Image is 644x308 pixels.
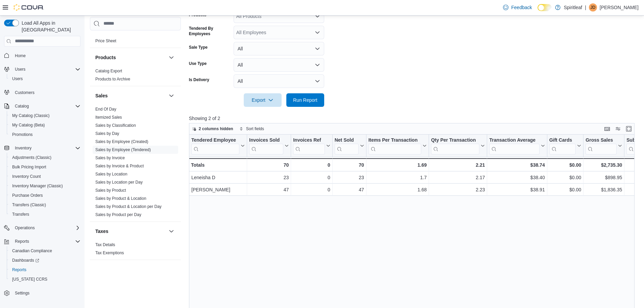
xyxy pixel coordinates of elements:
[489,137,539,154] div: Transaction Average
[12,51,80,60] span: Home
[489,161,545,169] div: $38.74
[9,131,80,139] span: Promotions
[368,173,427,182] div: 1.7
[95,188,126,193] a: Sales by Product
[95,196,146,201] a: Sales by Product & Location
[9,256,80,264] span: Dashboards
[12,144,80,152] span: Inventory
[191,137,239,143] div: Tendered Employee
[12,289,80,297] span: Settings
[9,210,32,218] a: Transfers
[189,77,209,82] label: Is Delivery
[9,210,80,218] span: Transfers
[7,181,83,191] button: Inventory Manager (Classic)
[12,88,80,97] span: Customers
[368,161,427,169] div: 1.69
[12,224,80,232] span: Operations
[9,266,29,274] a: Reports
[95,54,166,61] button: Products
[15,67,25,72] span: Users
[191,137,239,154] div: Tendered Employee
[585,3,586,11] p: |
[431,173,485,182] div: 2.17
[12,212,29,217] span: Transfers
[12,155,51,160] span: Adjustments (Classic)
[586,186,622,194] div: $1,836.35
[95,171,127,177] span: Sales by Location
[12,65,28,73] button: Users
[489,137,545,154] button: Transaction Average
[95,39,116,43] a: Price Sheet
[489,173,545,182] div: $38.40
[7,130,83,139] button: Promotions
[1,237,83,246] button: Reports
[293,137,325,143] div: Invoices Ref
[614,125,622,133] button: Display options
[9,191,46,199] a: Purchase Orders
[12,52,28,60] a: Home
[549,186,581,194] div: $0.00
[246,126,264,132] span: Sort fields
[368,137,427,154] button: Items Per Transaction
[95,250,124,256] span: Tax Exemptions
[95,131,119,136] a: Sales by Day
[1,51,83,61] button: Home
[95,115,122,120] a: Itemized Sales
[7,246,83,256] button: Canadian Compliance
[95,156,125,160] a: Sales by Invoice
[586,137,617,154] div: Gross Sales
[7,172,83,181] button: Inventory Count
[315,14,320,19] button: Open list of options
[234,74,324,88] button: All
[549,137,576,143] div: Gift Cards
[1,223,83,233] button: Operations
[489,137,539,143] div: Transaction Average
[95,147,151,152] a: Sales by Employee (Tendered)
[600,3,639,11] p: [PERSON_NAME]
[9,163,80,171] span: Bulk Pricing Import
[9,131,35,139] a: Promotions
[625,125,633,133] button: Enter fullscreen
[9,275,80,283] span: Washington CCRS
[9,275,50,283] a: [US_STATE] CCRS
[249,137,283,154] div: Invoices Sold
[9,121,48,129] a: My Catalog (Beta)
[189,125,236,133] button: 2 columns hidden
[249,186,289,194] div: 47
[234,42,324,55] button: All
[189,45,208,50] label: Sale Type
[95,164,144,168] a: Sales by Invoice & Product
[12,258,39,263] span: Dashboards
[95,107,116,112] a: End Of Day
[549,161,581,169] div: $0.00
[95,212,141,217] a: Sales by Product per Day
[12,132,33,137] span: Promotions
[293,137,325,154] div: Invoices Ref
[12,267,26,273] span: Reports
[9,75,25,83] a: Users
[12,193,43,198] span: Purchase Orders
[7,74,83,84] button: Users
[191,161,245,169] div: Totals
[9,201,80,209] span: Transfers (Classic)
[9,201,49,209] a: Transfers (Classic)
[286,93,324,107] button: Run Report
[7,111,83,120] button: My Catalog (Classic)
[95,180,143,185] a: Sales by Location per Day
[538,11,538,11] span: Dark Mode
[249,173,289,182] div: 23
[334,161,364,169] div: 70
[95,92,108,99] h3: Sales
[368,186,427,194] div: 1.68
[15,239,29,244] span: Reports
[7,265,83,275] button: Reports
[9,247,80,255] span: Canadian Compliance
[95,228,166,235] button: Taxes
[12,102,80,110] span: Catalog
[12,277,47,282] span: [US_STATE] CCRS
[249,137,289,154] button: Invoices Sold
